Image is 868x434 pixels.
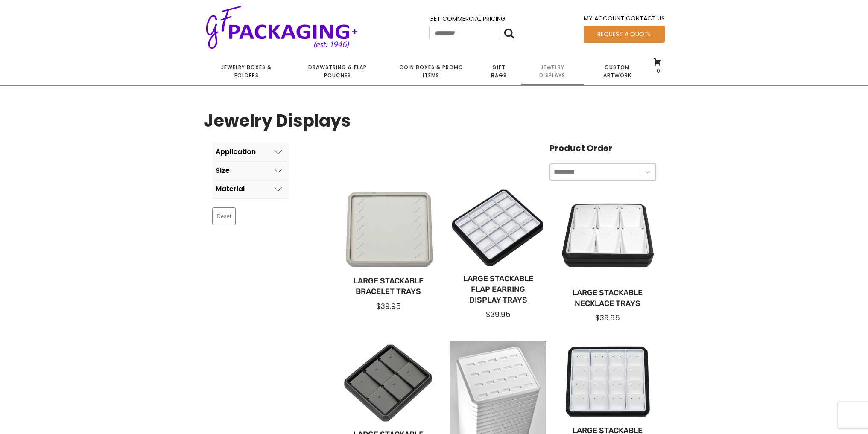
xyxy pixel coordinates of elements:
a: Drawstring & Flap Pouches [289,57,385,85]
div: $39.95 [348,301,430,312]
span: 0 [655,67,660,74]
a: 0 [653,58,662,74]
div: Application [216,148,256,156]
a: Large Stackable Bracelet Trays [348,276,430,297]
button: Toggle List [640,164,655,180]
div: | [584,14,665,25]
a: Coin Boxes & Promo Items [385,57,476,85]
a: Get Commercial Pricing [429,15,506,23]
div: $39.95 [457,309,539,320]
button: Material [212,180,289,198]
button: Reset [212,207,236,225]
a: Large Stackable Necklace Trays [567,288,649,309]
button: Application [212,143,289,161]
a: Custom Artwork [584,57,650,85]
h1: Jewelry Displays [204,107,351,134]
img: GF Packaging + - Established 1946 [204,4,360,50]
div: Material [216,185,245,193]
a: Jewelry Boxes & Folders [204,57,289,85]
a: Gift Bags [477,57,521,85]
a: Request a Quote [584,26,665,43]
button: Size [212,162,289,180]
a: Large Stackable Flap Earring Display Trays [457,274,539,306]
div: Size [216,167,230,175]
a: Jewelry Displays [521,57,584,85]
a: Contact Us [626,14,665,23]
h4: Product Order [549,143,656,153]
a: My Account [584,14,624,23]
div: $39.95 [567,313,649,323]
